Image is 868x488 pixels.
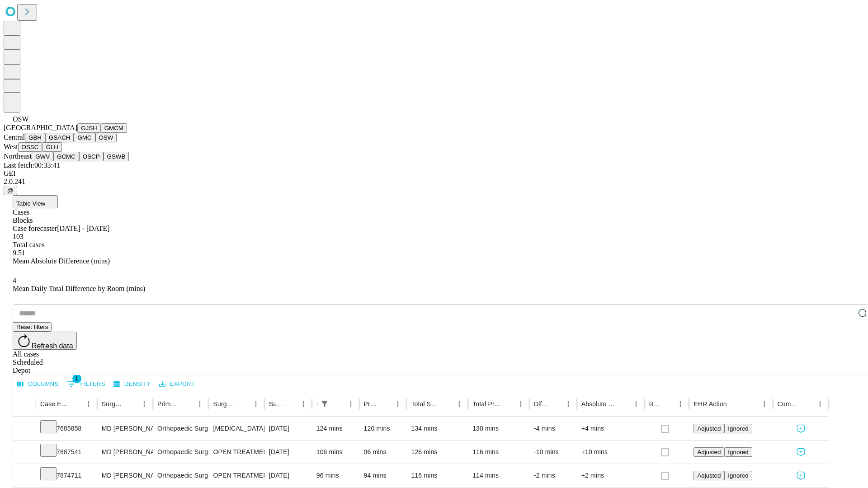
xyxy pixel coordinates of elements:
button: Ignored [724,447,752,457]
button: Menu [514,398,527,410]
div: Total Scheduled Duration [411,400,439,408]
span: [DATE] - [DATE] [57,225,109,232]
button: Adjusted [693,447,724,457]
span: Reset filters [16,324,48,330]
span: Adjusted [697,472,721,479]
div: OPEN TREATMENT TRIMALLEOLAR [MEDICAL_DATA] [213,441,259,464]
div: 126 mins [411,441,463,464]
button: GMCM [101,123,127,133]
span: 103 [13,233,24,240]
div: Predicted In Room Duration [364,400,378,408]
div: Absolute Difference [581,400,616,408]
button: Menu [138,398,151,410]
button: Expand [18,445,31,460]
div: 96 mins [364,441,402,464]
button: Adjusted [693,471,724,480]
button: Expand [18,468,31,484]
button: Export [157,377,197,391]
span: [GEOGRAPHIC_DATA] [4,124,77,131]
button: OSW [95,133,117,142]
button: OSSC [18,142,42,152]
div: Total Predicted Duration [472,400,501,408]
button: Menu [193,398,206,410]
div: -4 mins [534,417,572,440]
div: [DATE] [269,464,307,487]
div: [DATE] [269,441,307,464]
button: Menu [453,398,466,410]
button: Density [111,377,153,391]
div: 2.0.241 [4,178,864,186]
span: Last fetch: 00:33:41 [4,161,60,169]
div: Surgeon Name [102,400,124,408]
span: Refresh data [32,342,73,350]
button: Menu [344,398,357,410]
button: Ignored [724,424,752,433]
span: 4 [13,277,16,284]
div: 130 mins [472,417,525,440]
button: GJSH [77,123,101,133]
button: Reset filters [13,322,52,332]
div: GEI [4,169,864,178]
span: Mean Absolute Difference (mins) [13,257,110,265]
span: @ [7,187,14,194]
button: Menu [674,398,687,410]
button: Menu [630,398,642,410]
button: Menu [297,398,310,410]
span: Total cases [13,241,44,249]
div: 116 mins [472,441,525,464]
div: Orthopaedic Surgery [157,441,204,464]
button: Sort [284,398,297,410]
div: Primary Service [157,400,180,408]
div: [MEDICAL_DATA] ANKLE WITH IMPLANT [213,417,259,440]
div: EHR Action [693,400,726,408]
button: Sort [617,398,630,410]
span: Case forecaster [13,225,57,232]
span: Ignored [728,425,748,432]
div: Resolved in EHR [649,400,661,408]
span: Central [4,133,25,141]
span: 9.51 [13,249,25,257]
span: Northeast [4,152,32,160]
div: Difference [534,400,548,408]
div: +2 mins [581,464,640,487]
button: GMC [74,133,95,142]
button: GSWB [104,152,129,161]
span: 1 [72,374,81,383]
div: 7874711 [40,464,93,487]
button: Sort [332,398,344,410]
div: +10 mins [581,441,640,464]
button: Select columns [15,377,61,391]
button: OSCP [79,152,104,161]
div: 106 mins [316,441,355,464]
div: Surgery Name [213,400,236,408]
div: Scheduled In Room Duration [316,400,317,408]
div: 116 mins [411,464,463,487]
div: OPEN TREATMENT DISTAL [MEDICAL_DATA] FRACTURE [213,464,259,487]
button: Show filters [65,377,108,391]
div: MD [PERSON_NAME] [PERSON_NAME] Md [102,464,148,487]
button: Menu [392,398,404,410]
div: -2 mins [534,464,572,487]
div: Orthopaedic Surgery [157,417,204,440]
button: Sort [181,398,193,410]
button: Menu [82,398,95,410]
button: @ [4,186,17,195]
span: Adjusted [697,425,721,432]
button: Ignored [724,471,752,480]
span: Adjusted [697,449,721,455]
button: Show filters [318,398,331,410]
div: 114 mins [472,464,525,487]
button: Sort [549,398,562,410]
div: Orthopaedic Surgery [157,464,204,487]
div: MD [PERSON_NAME] [PERSON_NAME] Md [102,441,148,464]
button: Expand [18,421,31,437]
div: [DATE] [269,417,307,440]
button: GLH [42,142,61,152]
button: Menu [758,398,771,410]
button: Sort [502,398,514,410]
button: Sort [125,398,138,410]
button: Sort [379,398,392,410]
div: +4 mins [581,417,640,440]
div: 134 mins [411,417,463,440]
div: 120 mins [364,417,402,440]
